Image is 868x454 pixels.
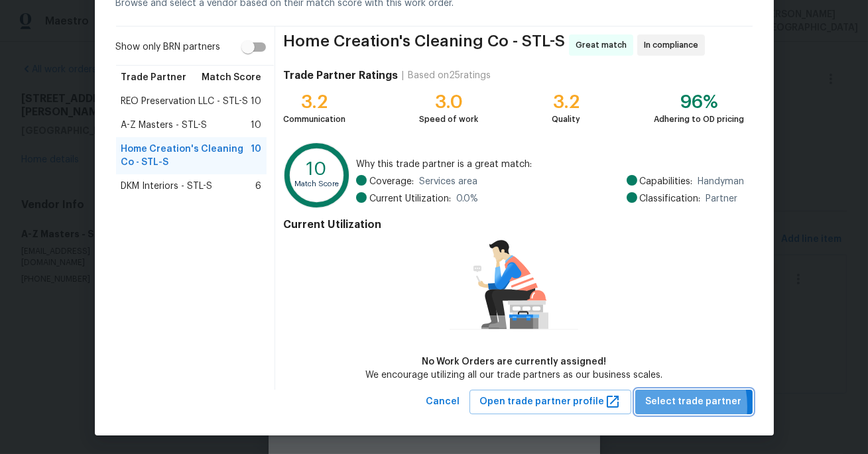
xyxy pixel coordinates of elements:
div: Speed of work [419,113,478,126]
span: A-Z Masters - STL-S [121,119,208,132]
h4: Current Utilization [283,218,744,231]
span: Match Score [202,71,261,84]
span: 10 [251,119,261,132]
div: Adhering to OD pricing [654,113,745,126]
div: No Work Orders are currently assigned! [365,355,662,369]
span: Home Creation's Cleaning Co - STL-S [283,34,565,56]
text: 10 [307,160,328,179]
div: 96% [654,95,745,109]
span: DKM Interiors - STL-S [121,180,213,193]
button: Open trade partner profile [469,390,631,414]
div: Quality [552,113,580,126]
span: Current Utilization: [369,192,451,205]
span: Trade Partner [121,71,187,84]
span: Great match [576,38,632,52]
div: Communication [283,113,345,126]
span: Home Creation's Cleaning Co - STL-S [121,142,251,169]
span: In compliance [644,38,704,52]
span: 6 [255,180,261,193]
div: 3.2 [283,95,345,109]
button: Select trade partner [635,390,753,414]
h4: Trade Partner Ratings [283,69,398,82]
div: 3.2 [552,95,580,109]
span: Why this trade partner is a great match: [356,158,745,171]
span: Services area [419,175,477,188]
text: Match Score [295,180,340,188]
span: Classification: [640,192,701,205]
span: Show only BRN partners [116,40,221,54]
button: Cancel [421,390,465,414]
div: | [398,69,408,82]
span: Coverage: [369,175,414,188]
div: We encourage utilizing all our trade partners as our business scales. [365,369,662,382]
span: Capabilities: [640,175,693,188]
span: REO Preservation LLC - STL-S [121,95,249,108]
span: 0.0 % [456,192,478,205]
span: 10 [251,142,261,169]
span: Partner [706,192,738,205]
span: 10 [251,95,261,108]
div: 3.0 [419,95,478,109]
span: Open trade partner profile [480,394,621,410]
span: Select trade partner [646,394,742,410]
span: Handyman [698,175,745,188]
span: Cancel [426,394,460,410]
div: Based on 25 ratings [408,69,491,82]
